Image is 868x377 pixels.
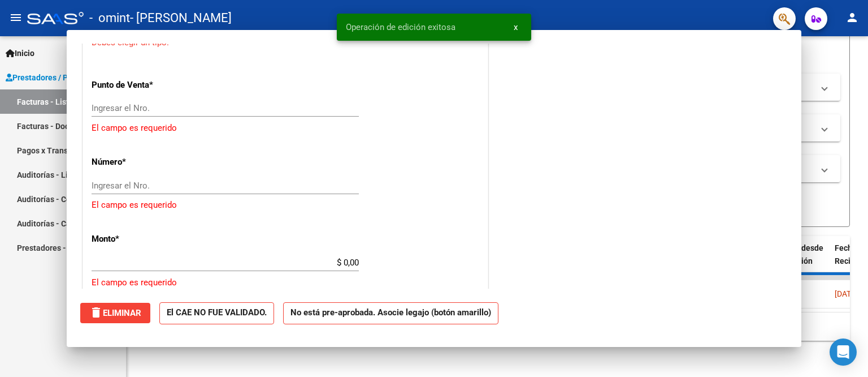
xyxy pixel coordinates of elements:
span: Operación de edición exitosa [346,22,455,33]
p: Monto [92,233,208,246]
p: Número [92,156,208,169]
p: El campo es requerido [92,122,479,135]
datatable-header-cell: Días desde Emisión [779,236,830,286]
strong: El CAE NO FUE VALIDADO. [159,302,274,324]
span: [DATE] [835,289,858,298]
mat-icon: menu [9,11,23,24]
button: x [505,17,527,37]
button: Eliminar [80,303,150,323]
span: Eliminar [89,308,141,318]
span: - omint [89,6,130,31]
p: Punto de Venta [92,79,208,92]
span: Inicio [6,47,34,59]
span: Fecha Recibido [835,243,866,265]
mat-icon: delete [89,306,103,319]
p: El campo es requerido [92,276,479,289]
p: El campo es requerido [92,199,479,212]
mat-icon: person [845,11,859,24]
span: Días desde Emisión [784,243,823,265]
span: x [514,22,518,32]
span: - [PERSON_NAME] [130,6,232,31]
span: Prestadores / Proveedores [6,71,108,84]
strong: No está pre-aprobada. Asocie legajo (botón amarillo) [283,302,498,324]
div: Open Intercom Messenger [830,339,857,366]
